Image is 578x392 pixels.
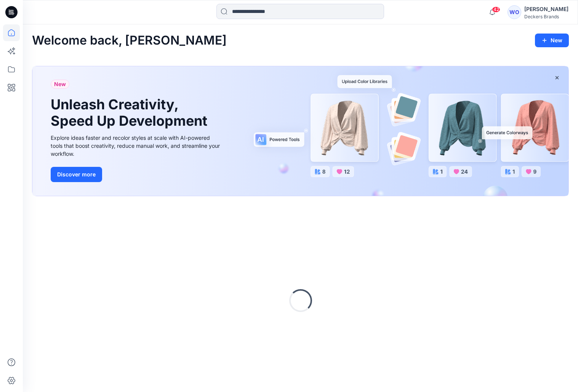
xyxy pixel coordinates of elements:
h1: Unleash Creativity, Speed Up Development [51,96,211,129]
span: 42 [492,6,500,13]
div: Explore ideas faster and recolor styles at scale with AI-powered tools that boost creativity, red... [51,134,222,158]
h2: Welcome back, [PERSON_NAME] [32,34,227,48]
button: New [535,34,569,47]
button: Discover more [51,167,102,182]
div: [PERSON_NAME] [524,5,568,14]
div: WO [508,5,521,19]
span: New [54,80,66,89]
div: Deckers Brands [524,14,568,19]
a: Discover more [51,167,222,182]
